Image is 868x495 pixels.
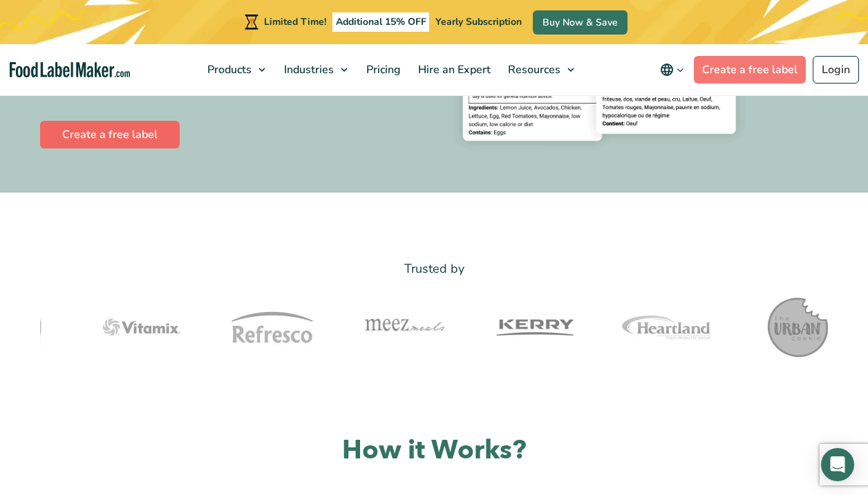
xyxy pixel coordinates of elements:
[40,434,828,467] h2: How it Works?
[280,62,335,77] span: Industries
[414,62,492,77] span: Hire an Expert
[533,10,628,35] a: Buy Now & Save
[504,62,562,77] span: Resources
[332,12,430,32] span: Additional 15% OFF
[435,15,522,28] span: Yearly Subscription
[40,121,180,148] a: Create a free label
[410,44,496,95] a: Hire an Expert
[203,62,253,77] span: Products
[362,62,402,77] span: Pricing
[276,44,355,95] a: Industries
[40,259,828,279] p: Trusted by
[500,44,581,95] a: Resources
[358,44,406,95] a: Pricing
[813,56,859,84] a: Login
[199,44,272,95] a: Products
[264,15,326,28] span: Limited Time!
[821,448,854,481] div: Open Intercom Messenger
[694,56,806,84] a: Create a free label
